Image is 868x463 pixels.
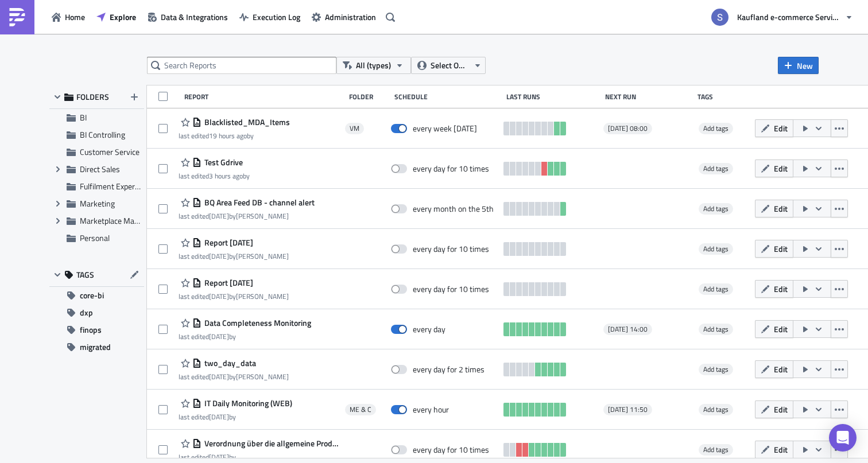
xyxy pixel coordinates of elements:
[350,405,371,414] span: ME & C
[755,200,793,217] button: Edit
[49,287,144,304] button: core-bi
[703,283,728,294] span: Add tags
[774,283,788,295] span: Edit
[699,364,733,375] span: Add tags
[179,332,311,341] div: last edited by
[774,243,788,255] span: Edit
[703,404,728,415] span: Add tags
[703,243,728,254] span: Add tags
[209,211,229,221] time: 2025-09-10T11:31:40Z
[506,92,599,101] div: Last Runs
[306,8,382,26] button: Administration
[778,57,819,74] button: New
[179,212,315,220] div: last edited by [PERSON_NAME]
[710,7,730,27] img: Avatar
[209,170,243,181] time: 2025-09-24T06:38:07Z
[413,445,489,455] div: every day for 10 times
[755,119,793,137] button: Edit
[411,57,486,74] button: Select Owner
[80,339,111,356] span: migrated
[49,339,144,356] button: migrated
[413,123,477,134] div: every week on Monday
[413,164,489,174] div: every day for 10 times
[49,321,144,339] button: finops
[179,252,289,260] div: last edited by [PERSON_NAME]
[394,92,501,101] div: Schedule
[699,404,733,415] span: Add tags
[774,403,788,415] span: Edit
[161,11,228,23] span: Data & Integrations
[413,364,485,375] div: every day for 2 times
[65,11,85,23] span: Home
[201,398,292,408] span: IT Daily Monitoring (WEB)
[234,8,306,26] button: Execution Log
[80,287,104,304] span: core-bi
[774,443,788,456] span: Edit
[201,318,311,328] span: Data Completeness Monitoring
[608,325,648,334] span: [DATE] 14:00
[703,163,728,174] span: Add tags
[349,92,389,101] div: Folder
[46,8,91,26] button: Home
[110,11,136,23] span: Explore
[703,444,728,455] span: Add tags
[703,324,728,334] span: Add tags
[699,203,733,215] span: Add tags
[325,11,376,23] span: Administration
[413,404,449,415] div: every hour
[80,146,139,158] span: Customer Service
[253,11,300,23] span: Execution Log
[350,124,359,133] span: VM
[608,124,648,133] span: [DATE] 08:00
[697,92,750,101] div: Tags
[80,321,102,339] span: finops
[209,371,229,382] time: 2025-09-03T17:09:23Z
[201,358,256,368] span: two_day_data
[49,304,144,321] button: dxp
[8,8,26,26] img: PushMetrics
[76,270,94,280] span: TAGS
[80,304,93,321] span: dxp
[201,438,339,449] span: Verordnung über die allgemeine Produktsicherheit (GPSR)
[179,372,289,381] div: last edited by [PERSON_NAME]
[179,413,292,421] div: last edited by
[774,162,788,174] span: Edit
[755,280,793,298] button: Edit
[209,452,229,462] time: 2025-09-04T13:24:57Z
[829,424,857,452] div: Open Intercom Messenger
[76,92,109,102] span: FOLDERS
[605,92,691,101] div: Next Run
[703,364,728,375] span: Add tags
[80,232,110,244] span: Personal
[179,453,339,461] div: last edited by
[209,331,229,342] time: 2025-09-05T09:14:49Z
[356,59,391,72] span: All (types)
[413,324,445,334] div: every day
[201,278,253,288] span: Report 2025-09-10
[179,292,289,301] div: last edited by [PERSON_NAME]
[699,444,733,456] span: Add tags
[80,163,120,175] span: Direct Sales
[774,122,788,134] span: Edit
[413,284,489,294] div: every day for 10 times
[755,360,793,378] button: Edit
[699,163,733,174] span: Add tags
[699,324,733,335] span: Add tags
[80,197,115,209] span: Marketing
[774,323,788,335] span: Edit
[80,111,87,123] span: BI
[797,60,813,72] span: New
[201,197,315,208] span: BQ Area Feed DB - channel alert
[431,59,469,72] span: Select Owner
[184,92,343,101] div: Report
[209,251,229,262] time: 2025-09-10T11:07:57Z
[413,244,489,254] div: every day for 10 times
[699,283,733,295] span: Add tags
[209,130,247,141] time: 2025-09-23T14:29:24Z
[201,157,243,168] span: Test Gdrive
[703,123,728,134] span: Add tags
[699,243,733,255] span: Add tags
[209,411,229,422] time: 2025-09-09T12:46:02Z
